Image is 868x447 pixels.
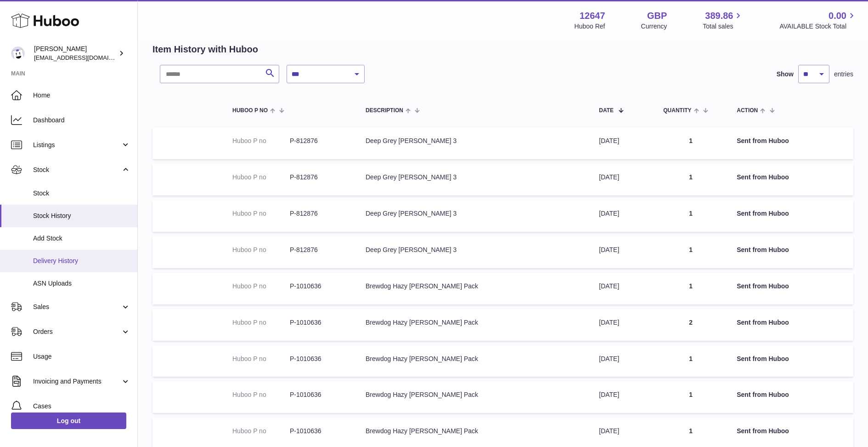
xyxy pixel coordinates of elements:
span: Action [737,108,758,114]
dd: P-1010636 [290,390,347,399]
dt: Huboo P no [232,282,290,291]
strong: Sent from Huboo [737,391,789,398]
td: Brewdog Hazy [PERSON_NAME] Pack [356,381,590,413]
span: Delivery History [33,257,130,265]
td: 1 [654,345,727,377]
dt: Huboo P no [232,246,290,254]
span: Date [599,108,614,114]
td: Deep Grey [PERSON_NAME] 3 [356,164,590,195]
dd: P-812876 [290,246,347,254]
span: 0.00 [829,10,846,22]
span: Total sales [703,22,744,31]
dd: P-1010636 [290,282,347,291]
td: [DATE] [590,200,654,232]
span: entries [834,70,853,79]
span: Add Stock [33,234,130,243]
span: ASN Uploads [33,279,130,288]
strong: Sent from Huboo [737,355,789,362]
dt: Huboo P no [232,355,290,363]
td: 2 [654,309,727,341]
strong: Sent from Huboo [737,137,789,144]
strong: 12647 [580,10,605,22]
span: Dashboard [33,116,130,125]
span: Cases [33,402,130,411]
td: [DATE] [590,127,654,159]
td: 1 [654,381,727,413]
div: Huboo Ref [575,22,605,31]
td: Deep Grey [PERSON_NAME] 3 [356,200,590,232]
td: [DATE] [590,273,654,304]
strong: Sent from Huboo [737,246,789,253]
span: Description [366,108,403,114]
dd: P-1010636 [290,427,347,436]
strong: Sent from Huboo [737,210,789,217]
td: 1 [654,236,727,268]
td: Brewdog Hazy [PERSON_NAME] Pack [356,309,590,341]
strong: Sent from Huboo [737,427,789,435]
dd: P-812876 [290,137,347,145]
strong: Sent from Huboo [737,282,789,290]
dt: Huboo P no [232,137,290,145]
div: Currency [641,22,667,31]
span: Stock [33,189,130,198]
h2: Item History with Huboo [152,43,258,56]
span: Listings [33,141,121,149]
td: Deep Grey [PERSON_NAME] 3 [356,236,590,268]
span: Invoicing and Payments [33,377,121,386]
a: 0.00 AVAILABLE Stock Total [779,10,857,31]
td: 1 [654,200,727,232]
td: Deep Grey [PERSON_NAME] 3 [356,127,590,159]
dt: Huboo P no [232,427,290,436]
span: Sales [33,303,121,311]
span: Quantity [663,108,691,114]
td: 1 [654,273,727,304]
span: Orders [33,327,121,336]
dt: Huboo P no [232,209,290,218]
td: Brewdog Hazy [PERSON_NAME] Pack [356,273,590,304]
img: internalAdmin-12647@internal.huboo.com [11,46,25,60]
dd: P-1010636 [290,318,347,327]
td: 1 [654,127,727,159]
td: [DATE] [590,381,654,413]
div: [PERSON_NAME] [34,45,117,62]
td: [DATE] [590,345,654,377]
dt: Huboo P no [232,390,290,399]
span: AVAILABLE Stock Total [779,22,857,31]
a: Log out [11,413,126,429]
label: Show [777,70,794,79]
span: Home [33,91,130,100]
dd: P-812876 [290,173,347,182]
td: [DATE] [590,309,654,341]
a: 389.86 Total sales [703,10,744,31]
span: [EMAIL_ADDRESS][DOMAIN_NAME] [34,54,135,61]
span: Stock [33,166,121,174]
span: Stock History [33,212,130,220]
td: Brewdog Hazy [PERSON_NAME] Pack [356,345,590,377]
dt: Huboo P no [232,318,290,327]
span: Huboo P no [232,108,268,114]
td: [DATE] [590,164,654,195]
strong: Sent from Huboo [737,173,789,181]
dt: Huboo P no [232,173,290,182]
strong: GBP [647,10,667,22]
span: 389.86 [705,10,733,22]
dd: P-1010636 [290,355,347,363]
strong: Sent from Huboo [737,319,789,326]
td: 1 [654,164,727,195]
span: Usage [33,352,130,361]
td: [DATE] [590,236,654,268]
dd: P-812876 [290,209,347,218]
